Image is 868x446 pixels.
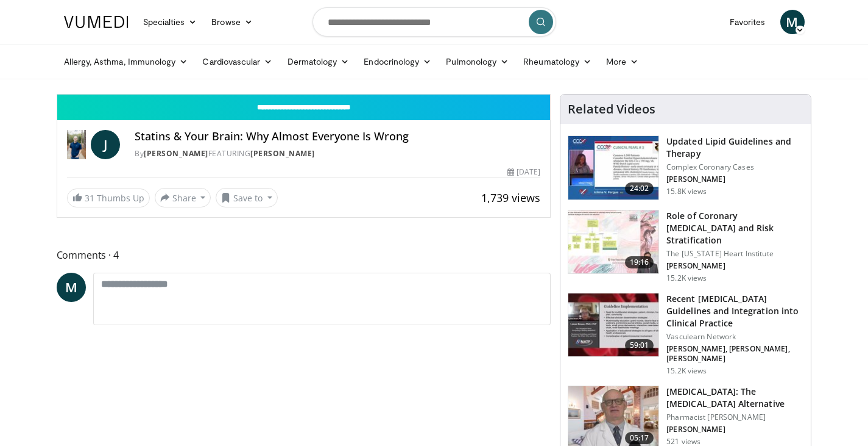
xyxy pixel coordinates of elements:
[439,49,516,74] a: Pulmonology
[666,386,803,410] h3: [MEDICAL_DATA]: The [MEDICAL_DATA] Alternative
[312,7,556,37] input: Search topics, interventions
[144,148,208,159] a: [PERSON_NAME]
[666,210,803,246] h3: Role of Coronary [MEDICAL_DATA] and Risk Stratification
[280,49,357,74] a: Dermatology
[625,339,654,351] span: 59:01
[568,210,803,283] a: 19:16 Role of Coronary [MEDICAL_DATA] and Risk Stratification The [US_STATE] Heart Institute [PER...
[481,190,540,205] span: 1,739 views
[216,188,278,207] button: Save to
[666,261,803,271] p: [PERSON_NAME]
[666,366,707,376] p: 15.2K views
[666,174,803,184] p: [PERSON_NAME]
[625,432,654,444] span: 05:17
[57,247,551,263] span: Comments 4
[67,189,150,207] a: 31 Thumbs Up
[204,10,260,34] a: Browse
[67,130,86,159] img: Dr. Jordan Rennicke
[666,332,803,342] p: Vasculearn Network
[57,49,196,74] a: Allergy, Asthma, Immunology
[599,49,646,74] a: More
[780,10,805,34] a: M
[568,135,803,200] a: 24:02 Updated Lipid Guidelines and Therapy Complex Coronary Cases [PERSON_NAME] 15.8K views
[568,293,803,376] a: 59:01 Recent [MEDICAL_DATA] Guidelines and Integration into Clinical Practice Vasculearn Network ...
[195,49,280,74] a: Cardiovascular
[57,273,86,302] a: M
[568,210,658,274] img: 1efa8c99-7b8a-4ab5-a569-1c219ae7bd2c.150x105_q85_crop-smart_upscale.jpg
[568,102,655,117] h4: Related Videos
[64,16,129,28] img: VuMedi Logo
[625,256,654,268] span: 19:16
[666,249,803,259] p: The [US_STATE] Heart Institute
[666,412,803,422] p: Pharmacist [PERSON_NAME]
[507,167,540,178] div: [DATE]
[666,135,803,160] h3: Updated Lipid Guidelines and Therapy
[250,148,315,159] a: [PERSON_NAME]
[155,188,211,207] button: Share
[568,293,658,357] img: 87825f19-cf4c-4b91-bba1-ce218758c6bb.150x105_q85_crop-smart_upscale.jpg
[625,182,654,195] span: 24:02
[356,49,439,74] a: Endocrinology
[135,148,540,159] div: By FEATURING
[568,136,658,200] img: 77f671eb-9394-4acc-bc78-a9f077f94e00.150x105_q85_crop-smart_upscale.jpg
[666,344,803,364] p: [PERSON_NAME], [PERSON_NAME], [PERSON_NAME]
[135,130,540,143] h4: Statins & Your Brain: Why Almost Everyone Is Wrong
[722,10,773,34] a: Favorites
[666,425,803,434] p: [PERSON_NAME]
[666,162,803,172] p: Complex Coronary Cases
[666,293,803,329] h3: Recent [MEDICAL_DATA] Guidelines and Integration into Clinical Practice
[91,130,120,159] a: J
[85,192,94,204] span: 31
[666,273,707,283] p: 15.2K views
[136,10,205,34] a: Specialties
[516,49,599,74] a: Rheumatology
[666,187,707,196] p: 15.8K views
